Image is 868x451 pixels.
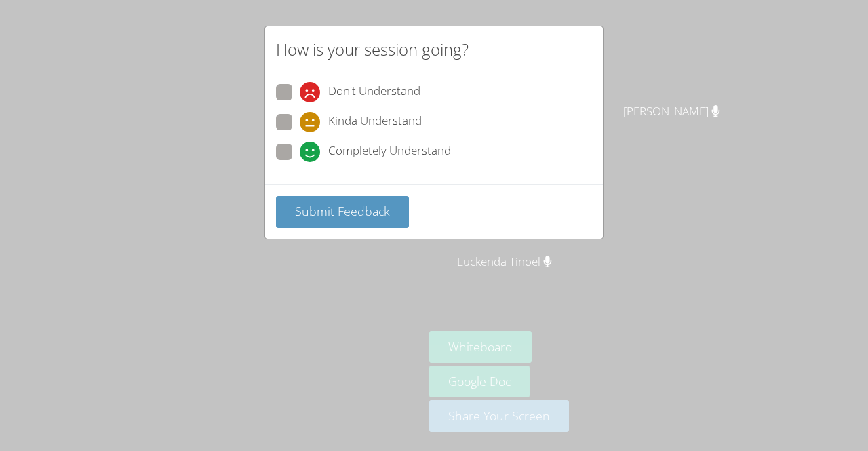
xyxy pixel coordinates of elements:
[295,203,390,219] span: Submit Feedback
[276,196,409,228] button: Submit Feedback
[276,37,469,62] h2: How is your session going?
[328,142,451,162] span: Completely Understand
[328,82,420,102] span: Don't Understand
[328,112,422,132] span: Kinda Understand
